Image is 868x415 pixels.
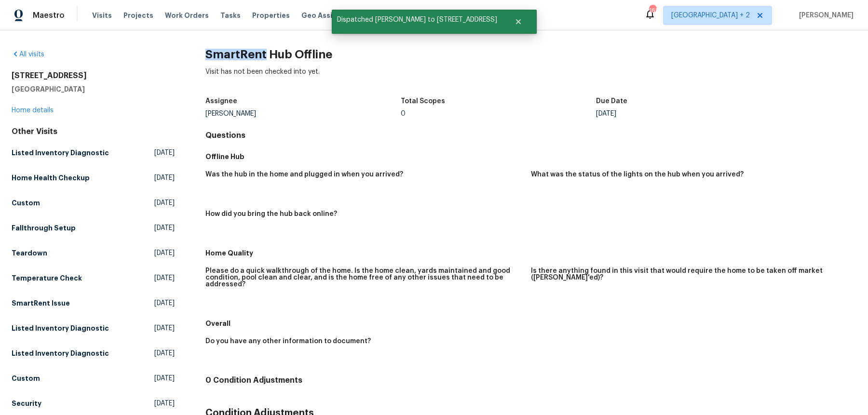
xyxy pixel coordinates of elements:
[154,223,175,233] span: [DATE]
[596,98,627,105] h5: Due Date
[12,320,175,337] a: Listed Inventory Diagnostic[DATE]
[154,148,175,158] span: [DATE]
[205,375,856,385] h4: 0 Condition Adjustments
[332,10,502,30] span: Dispatched [PERSON_NAME] to [STREET_ADDRESS]
[165,11,209,20] span: Work Orders
[205,211,337,217] h5: How did you bring the hub back online?
[205,268,523,288] h5: Please do a quick walkthrough of the home. Is the home clean, yards maintained and good condition...
[12,71,175,80] h2: [STREET_ADDRESS]
[154,323,175,333] span: [DATE]
[596,110,791,117] div: [DATE]
[12,370,175,387] a: Custom[DATE]
[301,11,364,20] span: Geo Assignments
[12,348,109,358] h5: Listed Inventory Diagnostic
[502,12,534,31] button: Close
[12,273,82,283] h5: Temperature Check
[154,273,175,283] span: [DATE]
[12,144,175,161] a: Listed Inventory Diagnostic[DATE]
[205,98,237,105] h5: Assignee
[671,11,750,20] span: [GEOGRAPHIC_DATA] + 2
[154,399,175,408] span: [DATE]
[123,11,153,20] span: Projects
[795,11,854,20] span: [PERSON_NAME]
[649,6,656,15] div: 168
[205,248,856,258] h5: Home Quality
[154,248,175,258] span: [DATE]
[12,395,175,412] a: Security[DATE]
[154,173,175,183] span: [DATE]
[92,11,112,20] span: Visits
[205,50,856,59] h2: SmartRent Hub Offline
[154,298,175,308] span: [DATE]
[205,171,403,178] h5: Was the hub in the home and plugged in when you arrived?
[12,244,175,262] a: Teardown[DATE]
[531,268,849,281] h5: Is there anything found in this visit that would require the home to be taken off market ([PERSON...
[33,11,65,20] span: Maestro
[12,219,175,237] a: Fallthrough Setup[DATE]
[12,107,54,114] a: Home details
[12,323,109,333] h5: Listed Inventory Diagnostic
[12,173,90,183] h5: Home Health Checkup
[220,12,241,19] span: Tasks
[12,248,47,258] h5: Teardown
[205,110,401,117] div: [PERSON_NAME]
[12,269,175,287] a: Temperature Check[DATE]
[531,171,744,178] h5: What was the status of the lights on the hub when you arrived?
[12,198,40,208] h5: Custom
[12,51,44,58] a: All visits
[252,11,290,20] span: Properties
[12,127,175,136] div: Other Visits
[12,223,76,233] h5: Fallthrough Setup
[205,338,371,345] h5: Do you have any other information to document?
[12,298,70,308] h5: SmartRent Issue
[12,169,175,187] a: Home Health Checkup[DATE]
[12,374,40,383] h5: Custom
[205,131,856,140] h4: Questions
[12,194,175,212] a: Custom[DATE]
[401,98,445,105] h5: Total Scopes
[12,84,175,94] h5: [GEOGRAPHIC_DATA]
[154,198,175,208] span: [DATE]
[154,374,175,383] span: [DATE]
[205,67,856,92] div: Visit has not been checked into yet.
[154,348,175,358] span: [DATE]
[12,345,175,362] a: Listed Inventory Diagnostic[DATE]
[12,295,175,312] a: SmartRent Issue[DATE]
[205,319,856,328] h5: Overall
[205,152,856,161] h5: Offline Hub
[12,399,41,408] h5: Security
[12,148,109,158] h5: Listed Inventory Diagnostic
[401,110,596,117] div: 0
